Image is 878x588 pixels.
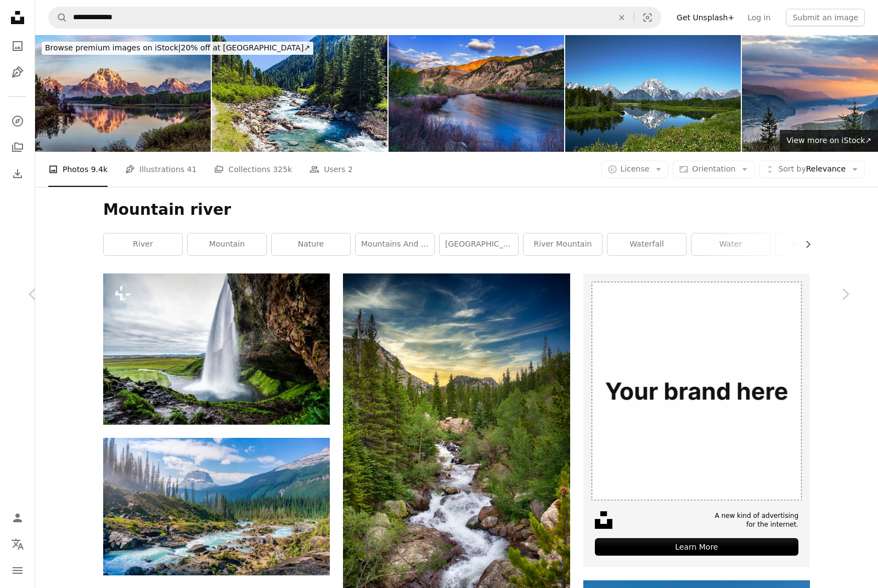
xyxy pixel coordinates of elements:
[595,538,798,556] div: Learn More
[7,61,29,83] a: Illustrations
[187,163,197,175] span: 41
[103,273,330,425] img: Magical Seljalandsfoss Waterfall in Iceland. It is located near ring road of South Iceland. Majes...
[610,7,634,28] button: Clear
[595,511,612,529] img: file-1631678316303-ed18b8b5cb9cimage
[104,233,182,255] a: river
[621,164,650,173] span: License
[673,161,755,178] button: Orientation
[601,161,669,178] button: License
[7,136,29,158] a: Collections
[565,35,741,152] img: Grand Tetons from Oxbow Bend, Wyoming
[583,273,810,500] img: file-1635990775102-c9800842e1cdimage
[691,233,770,255] a: water
[7,560,29,581] button: Menu
[780,130,878,152] a: View more on iStock↗
[103,501,330,511] a: time-lapse photography of river
[309,152,353,187] a: Users 2
[214,152,292,187] a: Collections 325k
[272,233,350,255] a: nature
[440,233,518,255] a: [GEOGRAPHIC_DATA]
[35,35,211,152] img: Grand Teton Mountains from Oxbow Bend on the Snake River at sunrise. Grand Teton National Park, W...
[45,43,181,52] span: Browse premium images on iStock |
[786,9,865,26] button: Submit an image
[670,9,741,26] a: Get Unsplash+
[741,9,777,26] a: Log in
[35,35,320,61] a: Browse premium images on iStock|20% off at [GEOGRAPHIC_DATA]↗
[692,164,735,173] span: Orientation
[348,163,353,175] span: 2
[714,511,798,530] span: A new kind of advertising for the internet.
[759,161,865,178] button: Sort byRelevance
[7,507,29,529] a: Log in / Sign up
[634,7,661,28] button: Visual search
[343,438,570,448] a: green pine trees near river under blue sky during daytime
[125,152,196,187] a: Illustrations 41
[812,242,878,347] a: Next
[786,136,871,145] span: View more on iStock ↗
[7,163,29,185] a: Download History
[212,35,387,152] img: Austrian Alps. Starting famous Krimml waterfalls.
[188,233,266,255] a: mountain
[524,233,602,255] a: river mountain
[7,110,29,132] a: Explore
[7,35,29,57] a: Photos
[48,7,661,28] form: Find visuals sitewide
[798,233,810,255] button: scroll list to the right
[45,43,310,52] span: 20% off at [GEOGRAPHIC_DATA] ↗
[356,233,434,255] a: mountains and rivers
[49,7,67,28] button: Search Unsplash
[607,233,686,255] a: waterfall
[7,533,29,555] button: Language
[389,35,564,152] img: Long Exposure Colorado River Sunset Reflections in Water
[273,163,292,175] span: 325k
[583,273,810,567] a: A new kind of advertisingfor the internet.Learn More
[103,344,330,354] a: Magical Seljalandsfoss Waterfall in Iceland. It is located near ring road of South Iceland. Majes...
[775,233,854,255] a: 4k mountain
[103,200,810,220] h1: Mountain river
[778,164,846,175] span: Relevance
[103,438,330,575] img: time-lapse photography of river
[778,164,806,173] span: Sort by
